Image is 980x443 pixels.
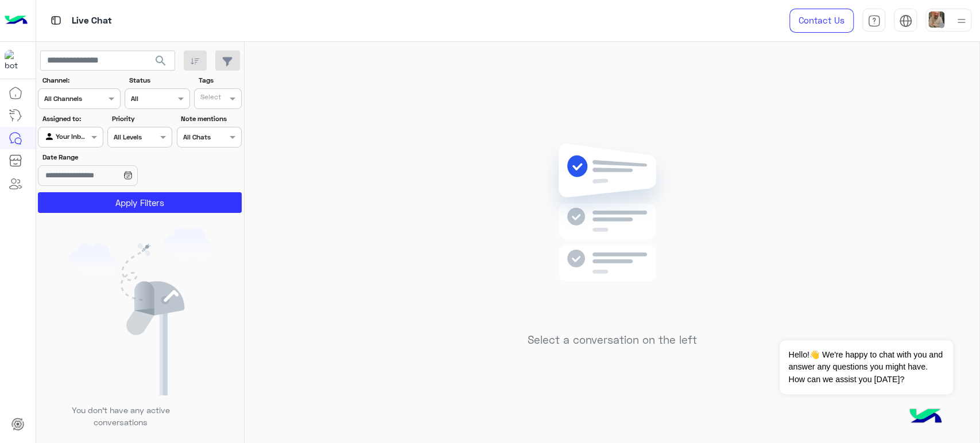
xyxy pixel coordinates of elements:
[780,340,952,394] span: Hello!👋 We're happy to chat with you and answer any questions you might have. How can we assist y...
[154,54,168,68] span: search
[5,9,28,33] img: Logo
[42,75,119,86] label: Channel:
[199,92,221,105] div: Select
[529,134,695,325] img: no messages
[905,397,946,437] img: hulul-logo.png
[199,75,241,86] label: Tags
[129,75,188,86] label: Status
[42,152,171,162] label: Date Range
[181,114,240,124] label: Note mentions
[528,333,697,347] h5: Select a conversation on the left
[899,14,912,28] img: tab
[63,404,179,429] p: You don’t have any active conversations
[42,114,102,124] label: Assigned to:
[112,114,171,124] label: Priority
[789,9,854,33] a: Contact Us
[5,50,25,71] img: 1403182699927242
[38,192,242,213] button: Apply Filters
[862,9,885,33] a: tab
[49,13,63,28] img: tab
[867,14,881,28] img: tab
[147,50,175,75] button: search
[68,228,212,395] img: empty users
[928,11,944,28] img: userImage
[72,13,112,29] p: Live Chat
[954,14,969,28] img: profile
